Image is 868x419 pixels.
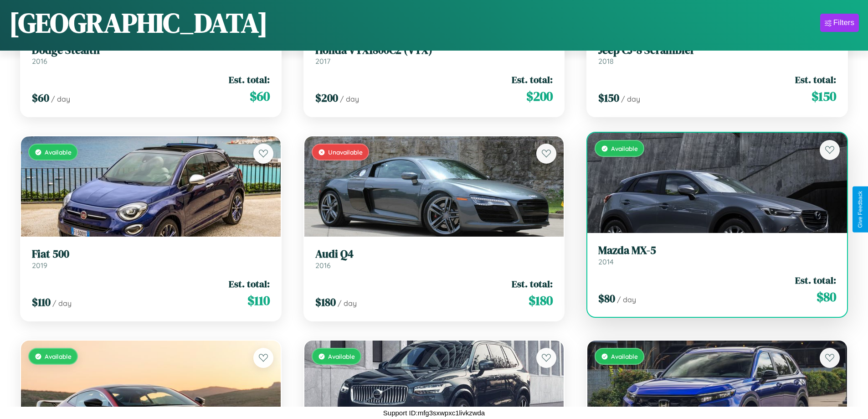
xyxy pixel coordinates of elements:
span: $ 80 [817,288,836,306]
span: 2016 [315,261,331,270]
span: / day [51,94,70,103]
span: $ 60 [32,90,49,105]
span: 2017 [315,57,330,66]
span: Available [328,352,355,360]
a: Honda VTX1800C2 (VTX)2017 [315,44,553,66]
span: $ 80 [598,291,615,306]
span: Unavailable [328,148,363,156]
span: 2018 [598,57,614,66]
p: Support ID: mfg3sxwpxc1livkzwda [383,407,485,419]
a: Jeep CJ-8 Scrambler2018 [598,44,836,66]
span: / day [340,94,359,103]
span: Est. total: [512,73,553,86]
span: 2014 [598,257,614,266]
span: $ 150 [598,90,619,105]
span: Est. total: [229,277,270,290]
span: Est. total: [795,274,836,287]
span: Available [45,148,72,156]
span: $ 110 [247,291,270,310]
a: Fiat 5002019 [32,248,270,270]
span: 2019 [32,261,47,270]
span: / day [338,299,357,308]
span: Available [611,145,638,152]
h3: Mazda MX-5 [598,244,836,257]
span: Est. total: [795,73,836,86]
a: Dodge Stealth2016 [32,44,270,66]
span: $ 110 [32,295,51,310]
span: Available [611,352,638,360]
a: Mazda MX-52014 [598,244,836,266]
span: $ 200 [315,90,338,105]
span: 2016 [32,57,47,66]
span: / day [52,299,72,308]
span: Available [45,352,72,360]
span: / day [621,94,640,103]
div: Give Feedback [857,191,863,228]
h1: [GEOGRAPHIC_DATA] [9,4,268,41]
h3: Fiat 500 [32,248,270,261]
span: Est. total: [512,277,553,290]
span: $ 60 [250,87,270,105]
h3: Audi Q4 [315,248,553,261]
span: $ 150 [812,87,836,105]
span: $ 180 [529,291,553,310]
span: $ 200 [526,87,553,105]
button: Filters [820,14,859,32]
a: Audi Q42016 [315,248,553,270]
div: Filters [833,18,854,27]
span: $ 180 [315,295,336,310]
span: Est. total: [229,73,270,86]
span: / day [617,295,636,304]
